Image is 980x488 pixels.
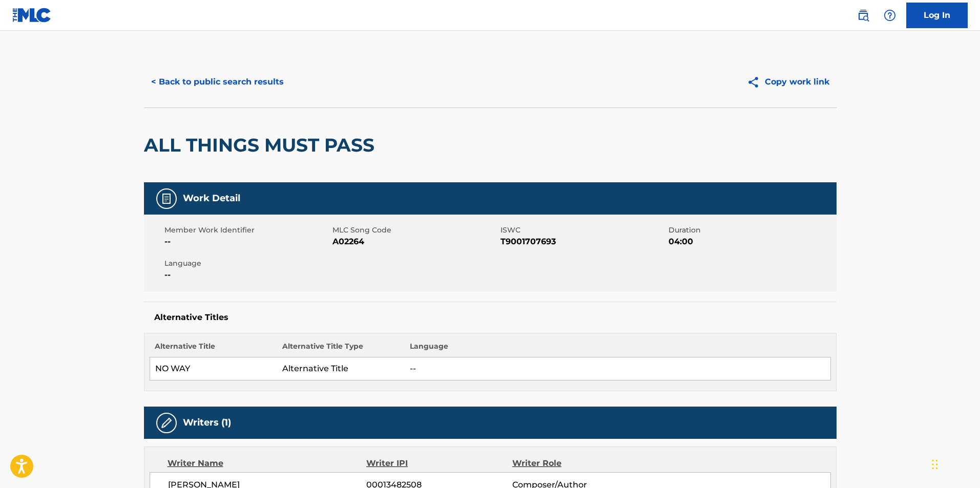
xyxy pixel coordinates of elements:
[150,341,277,357] th: Alternative Title
[932,449,938,480] div: Drag
[501,236,666,248] span: T9001707693
[880,5,900,26] div: Help
[884,9,896,22] img: help
[906,3,968,28] a: Log In
[669,236,834,248] span: 04:00
[332,236,498,248] span: A02264
[164,269,330,281] span: --
[160,193,173,205] img: Work Detail
[277,341,405,357] th: Alternative Title Type
[512,457,645,470] div: Writer Role
[366,457,512,470] div: Writer IPI
[405,357,830,380] td: --
[857,9,869,22] img: search
[154,312,826,323] h5: Alternative Titles
[12,8,52,23] img: MLC Logo
[669,225,834,236] span: Duration
[150,357,277,380] td: NO WAY
[277,357,405,380] td: Alternative Title
[747,76,765,89] img: Copy work link
[405,341,830,357] th: Language
[501,225,666,236] span: ISWC
[160,417,173,429] img: Writers
[183,417,231,429] h5: Writers (1)
[144,134,380,157] h2: ALL THINGS MUST PASS
[168,457,367,470] div: Writer Name
[164,236,330,248] span: --
[332,225,498,236] span: MLC Song Code
[164,225,330,236] span: Member Work Identifier
[164,258,330,269] span: Language
[183,193,240,204] h5: Work Detail
[853,5,873,26] a: Public Search
[144,69,291,95] button: < Back to public search results
[929,439,980,488] iframe: Chat Widget
[740,69,837,95] button: Copy work link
